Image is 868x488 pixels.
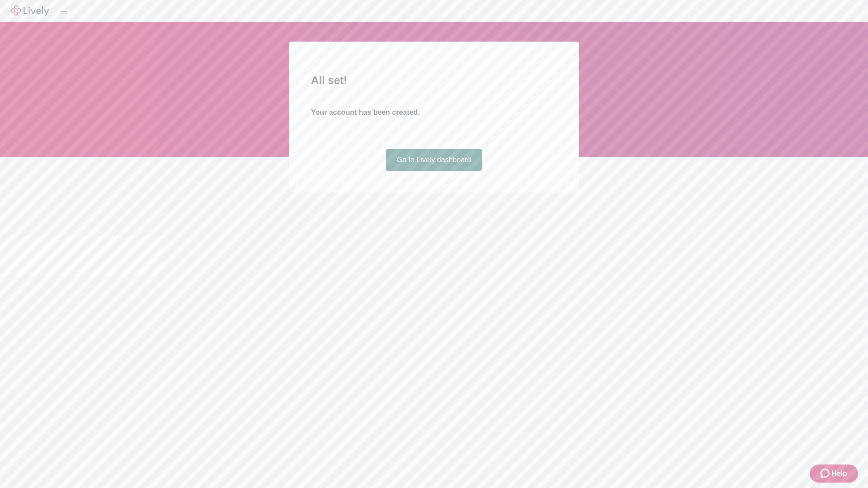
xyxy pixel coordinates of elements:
[810,465,858,483] button: Zendesk support iconHelp
[11,5,49,16] img: Lively
[831,468,847,479] span: Help
[311,107,557,118] h4: Your account has been created.
[821,468,831,479] svg: Zendesk support icon
[311,72,557,89] h2: All set!
[60,11,67,14] button: Log out
[386,149,482,171] a: Go to Lively dashboard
